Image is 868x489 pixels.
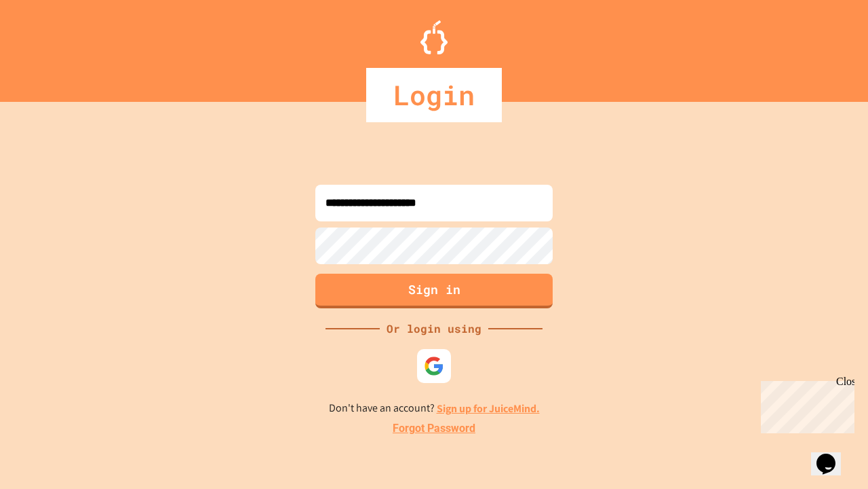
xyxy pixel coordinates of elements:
img: google-icon.svg [424,356,444,376]
div: Login [366,68,502,122]
a: Forgot Password [393,420,475,437]
div: Or login using [380,321,488,337]
button: Sign in [315,274,553,308]
p: Don't have an account? [329,400,540,417]
iframe: chat widget [811,435,854,475]
iframe: chat widget [755,376,854,433]
a: Sign up for JuiceMind. [437,401,540,416]
img: Logo.svg [420,20,448,54]
div: Chat with us now!Close [5,5,94,86]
